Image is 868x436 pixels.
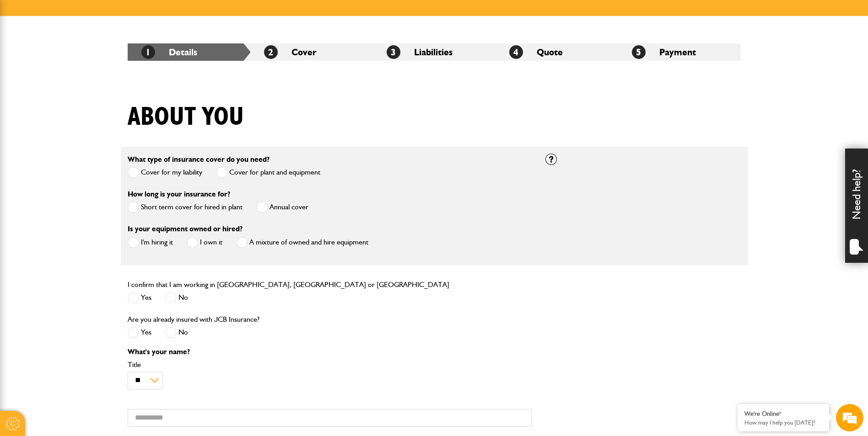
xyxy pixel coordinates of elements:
[128,237,173,248] label: I'm hiring it
[128,281,449,288] label: I confirm that I am working in [GEOGRAPHIC_DATA], [GEOGRAPHIC_DATA] or [GEOGRAPHIC_DATA]
[187,237,222,248] label: I own it
[141,45,155,59] span: 1
[387,45,400,59] span: 3
[128,156,270,163] label: What type of insurance cover do you need?
[509,45,523,59] span: 4
[845,149,868,263] div: Need help?
[618,43,741,61] li: Payment
[165,292,188,303] label: No
[250,43,373,61] li: Cover
[128,316,259,323] label: Are you already insured with JCB Insurance?
[165,327,188,338] label: No
[632,45,646,59] span: 5
[128,43,250,61] li: Details
[128,167,202,178] label: Cover for my liability
[236,237,368,248] label: A mixture of owned and hire equipment
[496,43,618,61] li: Quote
[128,191,230,198] label: How long is your insurance for?
[128,102,244,133] h1: About you
[128,202,243,213] label: Short term cover for hired in plant
[216,167,320,178] label: Cover for plant and equipment
[128,225,243,233] label: Is your equipment owned or hired?
[128,348,532,356] p: What's your name?
[128,327,151,338] label: Yes
[744,419,822,426] p: How may I help you today?
[264,45,278,59] span: 2
[256,202,308,213] label: Annual cover
[128,292,151,303] label: Yes
[128,361,532,368] label: Title
[744,410,822,418] div: We're Online!
[373,43,496,61] li: Liabilities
